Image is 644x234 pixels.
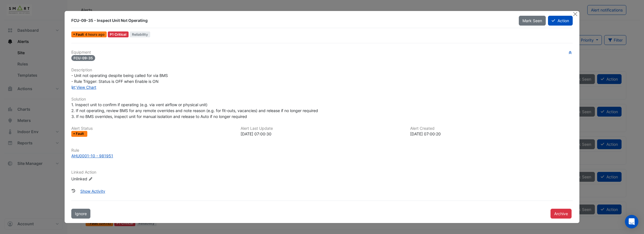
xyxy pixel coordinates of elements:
span: FCU-09-35 [71,55,95,61]
span: Reliability [130,31,150,37]
button: Show Activity [77,186,109,196]
h6: Alert Last Update [241,126,403,131]
button: Mark Seen [519,16,546,26]
h6: Equipment [71,50,572,55]
div: Open Intercom Messenger [625,215,638,228]
a: AHU0001-10 - 981951 [71,153,572,159]
h6: Solution [71,97,572,102]
span: - Unit not operating despite being called for via BMS - Rule Trigger: Status is OFF when Enable i... [71,73,168,84]
button: Archive [551,209,572,219]
div: AHU0001-10 - 981951 [71,153,113,159]
a: View Chart [71,85,96,90]
h6: Alert Created [410,126,573,131]
h6: Linked Action [71,170,572,175]
h6: Rule [71,148,572,153]
div: Unlinked [71,176,139,181]
button: Ignore [71,209,90,219]
span: Mark Seen [522,18,542,23]
span: Ignore [75,211,87,216]
div: P1 Critical [108,31,129,37]
span: Fault [76,33,85,36]
div: [DATE] 07:00:30 [241,131,403,137]
button: Close [572,11,578,17]
span: Wed 20-Aug-2025 07:00 BST [85,32,104,37]
div: FCU-09-35 - Inspect Unit Not Operating [71,18,512,23]
h6: Description [71,68,572,72]
h6: Alert Status [71,126,234,131]
button: Action [548,16,572,26]
fa-icon: Edit Linked Action [88,177,93,181]
span: Fault [76,132,85,135]
div: [DATE] 07:00:20 [410,131,573,137]
span: 1. Inspect unit to confirm if operating (e.g. via vent airflow or physical unit) 2. If not operat... [71,102,318,119]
